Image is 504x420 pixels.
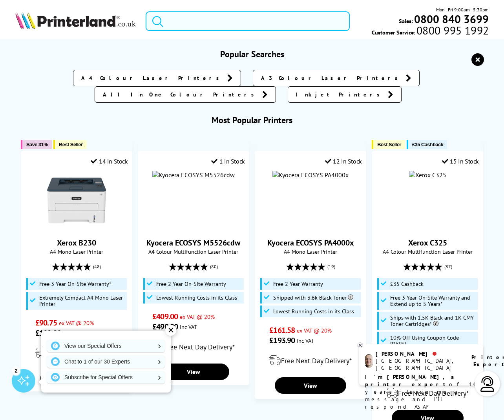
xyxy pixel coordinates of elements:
[409,171,446,179] img: Xerox C325
[399,17,413,25] span: Sales:
[327,259,335,274] span: (19)
[408,238,447,248] a: Xerox C325
[21,140,52,149] button: Save 31%
[180,323,197,331] span: inc VAT
[35,318,57,328] span: £90.75
[152,171,235,179] img: Kyocera ECOSYS M5526cdw
[25,342,128,364] div: modal_delivery
[47,355,165,368] a: Chat to 1 of our 30 Experts
[376,350,462,357] div: [PERSON_NAME]
[156,281,226,287] span: Free 2 Year On-Site Warranty
[15,49,489,60] h3: Popular Searches
[365,354,373,368] img: ashley-livechat.png
[436,6,489,13] span: Mon - Fri 9:00am - 5:30pm
[152,311,178,322] span: £409.00
[269,325,295,335] span: £161.58
[103,91,258,98] span: All In One Colour Printers
[415,27,489,34] span: 0800 995 1992
[47,171,106,230] img: Xerox B230
[259,248,362,255] span: A4 Mono Laser Printer
[53,140,87,149] button: Best Seller
[15,115,489,125] h3: Most Popular Printers
[47,224,106,231] a: Xerox B230
[297,327,332,334] span: ex VAT @ 20%
[390,295,476,307] span: Free 3 Year On-Site Warranty and Extend up to 5 Years*
[40,370,112,386] a: View
[390,315,476,327] span: Ships with 1.5K Black and 1K CMY Toner Cartridges*
[275,377,347,394] a: View
[296,91,384,98] span: Inkjet Printers
[365,373,477,411] p: of 14 years! Leave me a message and I'll respond ASAP
[12,366,20,375] div: 2
[25,248,128,255] span: A4 Mono Laser Printer
[390,281,424,287] span: £35 Cashback
[47,371,165,384] a: Subscribe for Special Offers
[39,281,111,287] span: Free 3 Year On-Site Warranty*
[297,337,314,344] span: inc VAT
[211,157,245,165] div: 1 In Stock
[444,259,452,274] span: (87)
[390,335,476,347] span: 10% Off Using Coupon Code [DATE]
[57,238,96,248] a: Xerox B230
[59,142,83,147] span: Best Seller
[267,238,354,248] a: Kyocera ECOSYS PA4000x
[273,295,353,301] span: Shipped with 3.6k Black Toner
[180,313,215,320] span: ex VAT @ 20%
[288,86,402,103] a: Inkjet Printers
[365,373,457,388] b: I'm [PERSON_NAME], a printer expert
[480,376,495,392] img: user-headset-light.svg
[26,142,48,147] span: Save 31%
[39,295,125,307] span: Extremely Compact A4 Mono Laser Printer
[407,140,447,149] button: £35 Cashback
[156,295,237,301] span: Lowest Running Costs in its Class
[142,248,245,255] span: A4 Colour Multifunction Laser Printer
[442,157,479,165] div: 15 In Stock
[91,157,128,165] div: 14 In Stock
[377,142,401,147] span: Best Seller
[15,12,136,31] a: Printerland Logo
[95,86,276,103] a: All In One Colour Printers
[93,259,101,274] span: (48)
[81,74,223,82] span: A4 Colour Laser Printers
[273,308,354,315] span: Lowest Running Costs in its Class
[146,11,349,31] input: Search product or brand
[142,336,245,358] div: modal_delivery
[372,140,405,149] button: Best Seller
[152,322,178,332] span: £490.80
[259,349,362,371] div: modal_delivery
[35,328,61,338] span: £108.90
[372,27,489,36] span: Customer Service:
[376,248,479,255] span: A4 Colour Multifunction Laser Printer
[376,357,462,371] div: [GEOGRAPHIC_DATA], [GEOGRAPHIC_DATA]
[413,15,489,23] a: 0800 840 3699
[272,171,349,179] img: Kyocera ECOSYS PA4000x
[59,319,94,327] span: ex VAT @ 20%
[261,74,402,82] span: A3 Colour Laser Printers
[165,325,176,336] div: ✕
[325,157,362,165] div: 12 In Stock
[210,259,218,274] span: (80)
[158,364,230,380] a: View
[47,340,165,352] a: View our Special Offers
[253,70,420,86] a: A3 Colour Laser Printers
[146,238,240,248] a: Kyocera ECOSYS M5526cdw
[15,12,136,29] img: Printerland Logo
[412,142,443,147] span: £35 Cashback
[414,12,489,26] b: 0800 840 3699
[273,281,323,287] span: Free 2 Year Warranty
[269,335,295,345] span: £193.90
[73,70,241,86] a: A4 Colour Laser Printers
